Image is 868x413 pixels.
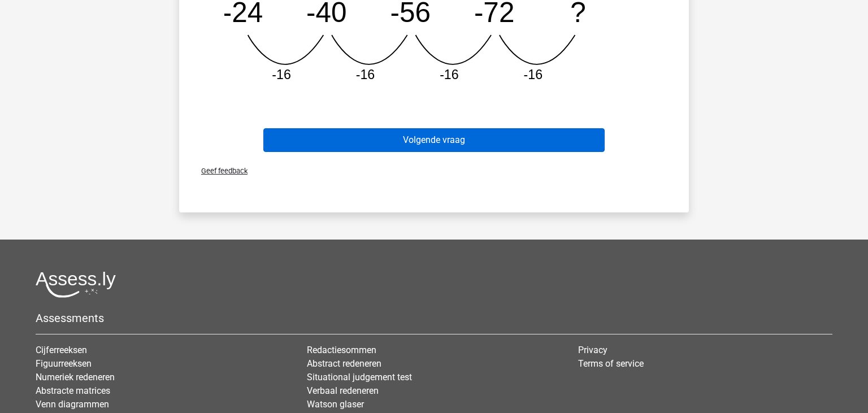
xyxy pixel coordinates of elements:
[307,399,364,410] a: Watson glaser
[263,128,605,152] button: Volgende vraag
[36,271,116,298] img: Assessly logo
[578,358,644,369] a: Terms of service
[307,385,379,396] a: Verbaal redeneren
[272,67,291,82] tspan: -16
[36,358,92,369] a: Figuurreeksen
[578,345,607,355] a: Privacy
[36,311,832,325] h5: Assessments
[36,345,87,355] a: Cijferreeksen
[36,372,115,382] a: Numeriek redeneren
[36,385,110,396] a: Abstracte matrices
[356,67,375,82] tspan: -16
[307,372,412,382] a: Situational judgement test
[440,67,459,82] tspan: -16
[36,399,109,410] a: Venn diagrammen
[307,345,376,355] a: Redactiesommen
[192,167,248,175] span: Geef feedback
[524,67,543,82] tspan: -16
[307,358,381,369] a: Abstract redeneren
